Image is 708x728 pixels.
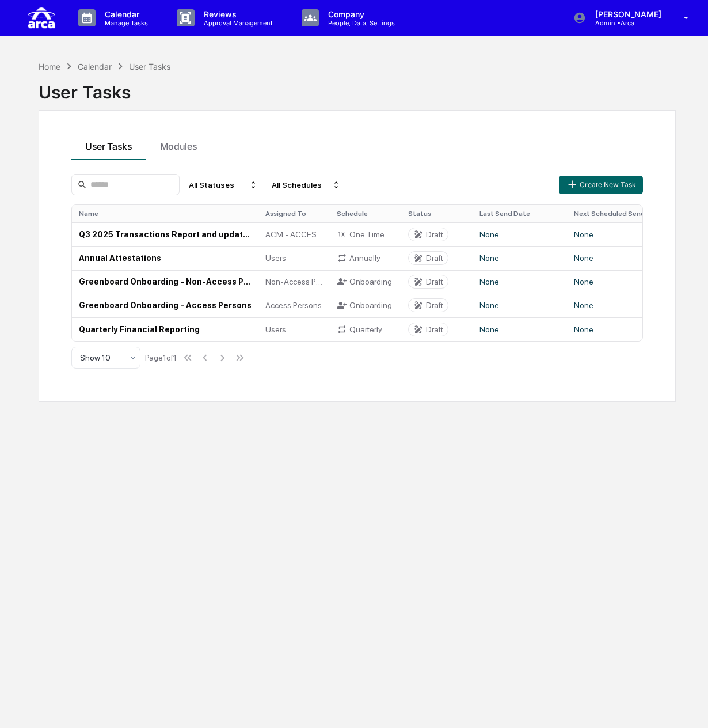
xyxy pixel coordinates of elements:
[265,230,323,239] span: ACM - ACCESS PERSONS
[337,253,394,263] div: Annually
[473,246,567,270] td: None
[337,229,394,240] div: One Time
[567,317,673,341] td: None
[195,9,279,19] p: Reviews
[586,9,667,19] p: [PERSON_NAME]
[473,222,567,246] td: None
[265,253,286,263] span: Users
[337,324,394,335] div: Quarterly
[96,19,154,27] p: Manage Tasks
[319,9,401,19] p: Company
[145,353,177,362] div: Page 1 of 1
[337,300,394,310] div: Onboarding
[337,276,394,287] div: Onboarding
[129,62,170,71] div: User Tasks
[426,230,443,239] div: Draft
[72,294,258,317] td: Greenboard Onboarding - Access Persons
[146,129,211,160] button: Modules
[72,317,258,341] td: Quarterly Financial Reporting
[473,205,567,222] th: Last Send Date
[473,270,567,294] td: None
[567,222,673,246] td: None
[426,253,443,263] div: Draft
[330,205,401,222] th: Schedule
[265,301,322,310] span: Access Persons
[567,270,673,294] td: None
[426,301,443,310] div: Draft
[671,690,702,721] iframe: Open customer support
[184,176,262,194] div: All Statuses
[72,270,258,294] td: Greenboard Onboarding - Non-Access Persons
[473,294,567,317] td: None
[586,19,667,27] p: Admin • Arca
[28,5,55,31] img: logo
[72,222,258,246] td: Q3 2025 Transactions Report and updated [PERSON_NAME] Confirmation (Access Persons)
[567,246,673,270] td: None
[426,277,443,286] div: Draft
[78,62,112,71] div: Calendar
[319,19,401,27] p: People, Data, Settings
[72,205,258,222] th: Name
[258,205,330,222] th: Assigned To
[426,325,443,334] div: Draft
[265,325,286,334] span: Users
[195,19,279,27] p: Approval Management
[267,176,345,194] div: All Schedules
[96,9,154,19] p: Calendar
[567,205,673,222] th: Next Scheduled Send Date
[401,205,473,222] th: Status
[473,317,567,341] td: None
[567,294,673,317] td: None
[265,277,323,286] span: Non-Access Persons
[72,246,258,270] td: Annual Attestations
[71,129,146,160] button: User Tasks
[39,73,676,103] div: User Tasks
[39,62,60,71] div: Home
[559,176,643,194] button: Create New Task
